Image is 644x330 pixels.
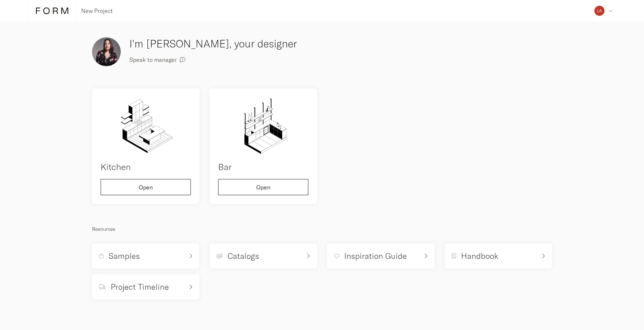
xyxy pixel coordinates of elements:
[81,6,112,15] p: New Project
[92,225,552,233] p: Resources
[129,51,185,68] button: Speak to manager
[101,179,191,195] button: Open
[129,57,177,63] span: Speak to manager
[101,97,191,155] img: kitchen.svg
[227,251,259,261] h5: Catalogs
[129,36,346,51] h3: I'm [PERSON_NAME], your designer
[101,160,191,173] h4: Kitchen
[344,251,407,261] h5: Inspiration Guide
[461,251,498,261] h5: Handbook
[92,37,121,66] img: evaimage.png
[594,6,604,16] img: 79c3326c30a1f66ce0bd9d0d5b12bd80
[109,251,140,261] h5: Samples
[111,281,169,292] h5: Project Timeline
[218,160,308,173] h4: Bar
[218,97,308,155] img: bar.svg
[256,184,270,190] span: Open
[139,184,153,190] span: Open
[218,179,308,195] button: Open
